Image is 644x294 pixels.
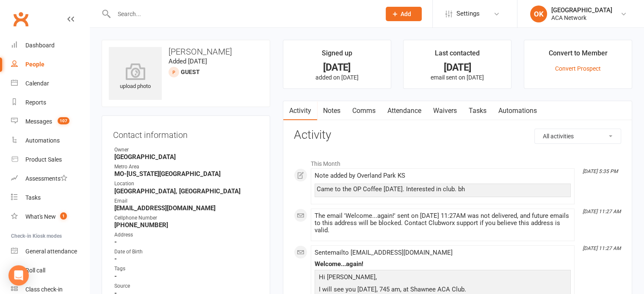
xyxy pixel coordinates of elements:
div: Tasks [25,194,41,201]
div: Dashboard [25,42,55,49]
span: Add [401,11,411,17]
div: Class check-in [25,286,63,293]
span: Settings [456,4,480,23]
strong: [GEOGRAPHIC_DATA], [GEOGRAPHIC_DATA] [114,187,259,195]
a: Waivers [427,101,463,121]
div: upload photo [109,63,162,91]
div: Metro Area [114,163,259,171]
div: [DATE] [411,63,503,72]
a: Attendance [381,101,427,121]
a: Dashboard [11,36,89,55]
div: Location [114,180,259,188]
a: Automations [492,101,543,121]
div: Date of Birth [114,248,259,256]
div: Address [114,231,259,239]
p: Hi [PERSON_NAME], [317,272,569,284]
time: Added [DATE] [169,58,207,65]
a: Messages 107 [11,112,89,131]
div: [DATE] [291,63,383,72]
span: Guest [181,69,200,75]
div: Convert to Member [549,48,608,63]
div: Automations [25,137,60,144]
strong: MO-[US_STATE][GEOGRAPHIC_DATA] [114,170,259,178]
p: email sent on [DATE] [411,74,503,81]
span: 1 [60,212,67,220]
a: Clubworx [10,8,31,30]
span: Sent email to [EMAIL_ADDRESS][DOMAIN_NAME] [315,249,453,256]
a: Automations [11,131,89,150]
div: The email 'Welcome...again!' sent on [DATE] 11:27AM was not delivered, and future emails to this ... [315,212,571,234]
div: Calendar [25,80,49,87]
a: Roll call [11,261,89,280]
h3: Contact information [113,127,259,140]
a: Product Sales [11,150,89,169]
a: People [11,55,89,74]
strong: [EMAIL_ADDRESS][DOMAIN_NAME] [114,204,259,212]
div: Cellphone Number [114,214,259,222]
div: Assessments [25,175,67,182]
div: Roll call [25,267,45,274]
p: added on [DATE] [291,74,383,81]
a: Reports [11,93,89,112]
div: Tags [114,265,259,273]
a: Comms [346,101,381,121]
div: General attendance [25,248,77,255]
div: Signed up [322,48,352,63]
a: Calendar [11,74,89,93]
a: Activity [283,101,317,121]
i: [DATE] 11:27 AM [583,245,621,251]
div: Welcome...again! [315,261,571,268]
strong: - [114,272,259,280]
strong: [GEOGRAPHIC_DATA] [114,153,259,161]
a: Convert Prospect [555,65,601,72]
h3: Activity [294,129,621,142]
div: Reports [25,99,46,106]
a: General attendance kiosk mode [11,242,89,261]
a: Tasks [11,188,89,207]
i: [DATE] 11:27 AM [583,209,621,214]
input: Search... [111,8,375,20]
div: Came to the OP Coffee [DATE]. Interested in club. bh [317,186,569,193]
div: [GEOGRAPHIC_DATA] [551,6,612,14]
div: Source [114,282,259,290]
strong: [PHONE_NUMBER] [114,221,259,229]
div: Messages [25,118,52,125]
div: Email [114,197,259,205]
a: Tasks [463,101,492,121]
li: This Month [294,155,621,168]
div: Open Intercom Messenger [8,265,29,286]
div: ACA Network [551,14,612,22]
div: People [25,61,44,68]
a: Notes [317,101,346,121]
div: Last contacted [435,48,480,63]
i: [DATE] 5:35 PM [583,168,618,174]
strong: - [114,255,259,263]
a: Assessments [11,169,89,188]
div: Product Sales [25,156,62,163]
h3: [PERSON_NAME] [109,47,263,56]
button: Add [386,7,422,21]
div: Owner [114,146,259,154]
div: Note added by Overland Park KS [315,172,571,179]
strong: - [114,238,259,246]
a: What's New1 [11,207,89,226]
div: What's New [25,213,56,220]
div: OK [530,5,547,22]
span: 107 [58,117,69,124]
